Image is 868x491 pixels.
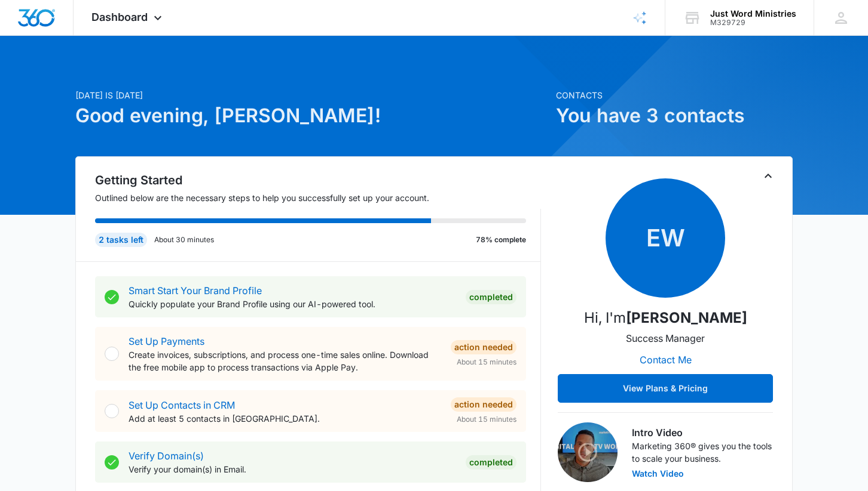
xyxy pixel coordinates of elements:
[606,178,725,298] span: EW
[632,440,773,465] p: Marketing 360® gives you the tools to scale your business.
[95,192,541,204] p: Outlined below are the necessary steps to help you successfully set up your account.
[129,348,441,373] p: Create invoices, subscriptions, and process one-time sales online. Download the free mobile app t...
[710,9,796,18] div: account name
[457,357,516,368] span: About 15 minutes
[626,331,705,345] p: Success Manager
[129,399,235,411] a: Set Up Contacts in CRM
[556,101,793,130] h1: You have 3 contacts
[628,345,704,374] button: Contact Me
[129,298,456,310] p: Quickly populate your Brand Profile using our AI-powered tool.
[75,89,549,101] p: [DATE] is [DATE]
[466,290,516,304] div: Completed
[129,412,441,425] p: Add at least 5 contacts in [GEOGRAPHIC_DATA].
[154,234,214,245] p: About 30 minutes
[75,101,549,130] h1: Good evening, [PERSON_NAME]!
[95,171,541,189] h2: Getting Started
[632,470,684,478] button: Watch Video
[451,397,516,412] div: Action Needed
[556,89,793,101] p: Contacts
[558,374,773,403] button: View Plans & Pricing
[466,455,516,470] div: Completed
[626,309,747,326] strong: [PERSON_NAME]
[95,233,147,247] div: 2 tasks left
[632,425,773,440] h3: Intro Video
[710,18,796,27] div: account id
[129,463,456,475] p: Verify your domain(s) in Email.
[129,335,204,347] a: Set Up Payments
[129,285,262,297] a: Smart Start Your Brand Profile
[558,422,618,482] img: Intro Video
[457,414,516,425] span: About 15 minutes
[451,340,516,354] div: Action Needed
[476,234,526,245] p: 78% complete
[584,307,747,329] p: Hi, I'm
[761,169,775,183] button: Toggle Collapse
[129,450,204,462] a: Verify Domain(s)
[91,11,148,23] span: Dashboard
